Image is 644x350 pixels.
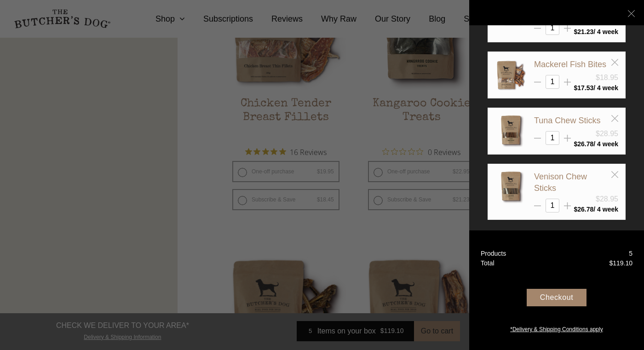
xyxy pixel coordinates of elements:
bdi: 119.10 [609,259,632,267]
span: $ [574,84,577,92]
bdi: 17.53 [574,84,593,92]
div: Total [481,258,494,268]
img: Venison Chew Sticks [495,171,527,203]
img: Tuna Chew Sticks [495,115,527,147]
div: / 4 week [574,141,618,147]
div: / 4 week [574,85,618,91]
a: Products 5 Total $119.10 Checkout [469,230,644,350]
span: $ [574,206,577,213]
bdi: 26.78 [574,140,593,148]
a: Tuna Chew Sticks [534,116,600,125]
img: Mackerel Fish Bites [495,59,527,91]
span: $ [574,140,577,148]
div: $18.95 [596,72,618,83]
span: $ [609,259,613,267]
div: $28.95 [596,128,618,139]
bdi: 26.78 [574,206,593,213]
div: $28.95 [596,194,618,205]
a: Mackerel Fish Bites [534,60,606,69]
div: Products [481,249,506,258]
a: Venison Chew Sticks [534,172,587,193]
div: Checkout [527,289,586,306]
div: / 4 week [574,206,618,212]
a: *Delivery & Shipping Conditions apply [469,323,644,333]
div: 5 [629,249,632,258]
